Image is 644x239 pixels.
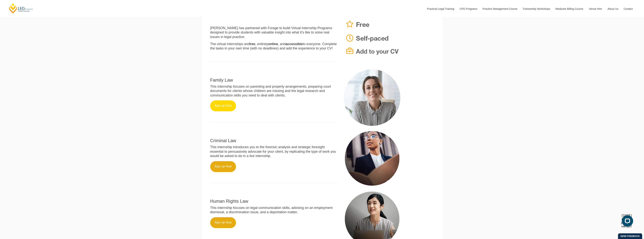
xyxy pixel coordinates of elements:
[210,217,236,228] a: Sign-up Now
[586,1,605,17] a: Venue Hire
[605,1,621,17] a: About Us
[553,1,586,17] a: Medicare Billing Course
[619,214,635,230] iframe: LiveChat chat widget
[8,3,33,14] a: [PERSON_NAME] Centre for Law
[210,161,236,172] a: Sign-up Now
[210,138,338,143] h2: Criminal Law
[210,26,338,39] p: [PERSON_NAME] has partnered with Forage to build Virtual Internship Programs designed to provide ...
[210,78,338,83] h2: Family Law
[480,1,520,17] a: Practice Management Course
[210,84,338,98] p: This internship focuses on parenting and property arrangements, preparing court documents for cli...
[210,206,338,215] p: This internship focuses on legal communication skills, advising on an employment dismissal, a dis...
[210,42,338,51] p: The virtual internships are , entirely , and to everyone. Complete the tasks in your own time (wi...
[210,199,338,204] h2: Human Rights Law
[268,42,278,46] strong: online
[210,100,236,111] a: Sign-up Now
[520,1,553,17] a: Traineeship Workshops
[286,42,303,46] strong: accessible
[210,145,338,158] p: This internship introduces you to the forensic analysis and strategic foresight essential to pers...
[424,1,457,17] a: Practical Legal Training
[621,1,636,17] a: Contact
[457,1,480,17] a: CPD Programs
[249,42,255,46] strong: free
